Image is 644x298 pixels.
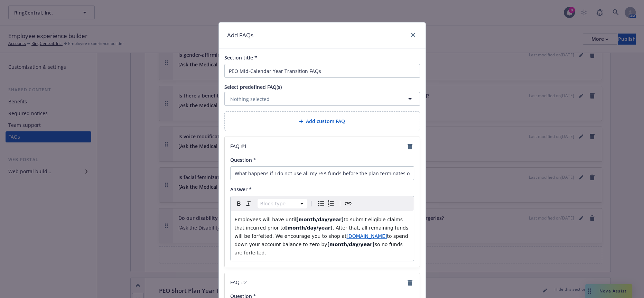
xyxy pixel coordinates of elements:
button: Numbered list [326,199,336,208]
div: toggle group [316,199,336,208]
input: Add question here [230,166,414,180]
div: editable markdown [231,211,414,261]
a: remove [406,279,414,287]
span: FAQ # 2 [230,279,247,287]
button: Bold [234,199,244,208]
input: Section title [224,64,420,78]
button: Create link [343,199,353,208]
button: Bulleted list [316,199,326,208]
span: Answer * [230,186,252,193]
button: Block type [258,199,307,208]
strong: [month/day/year] [327,242,375,247]
a: [DOMAIN_NAME] [346,233,387,239]
button: Italic [244,199,253,208]
span: Question * [230,157,256,163]
div: Add custom FAQ [224,111,420,131]
strong: [month/day/year] [296,217,344,222]
span: Select predefined FAQ(s) [224,83,420,91]
span: Nothing selected [230,95,270,103]
span: Section title * [224,54,257,61]
a: close [409,31,417,39]
a: remove [406,142,414,151]
span: Employees will have until [235,217,296,222]
strong: [month/day/year] [285,225,333,231]
span: Add custom FAQ [306,118,345,125]
h1: Add FAQs [227,31,253,40]
button: Nothing selected [224,92,420,106]
span: FAQ # 1 [230,142,247,151]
